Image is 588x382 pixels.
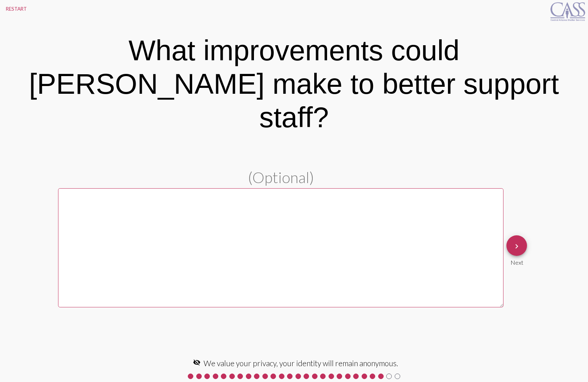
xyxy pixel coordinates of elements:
[193,358,201,366] mat-icon: visibility_off
[204,358,398,368] span: We value your privacy, your identity will remain anonymous.
[506,256,527,266] div: Next
[512,242,521,251] mat-icon: keyboard_arrow_right
[549,2,586,21] img: CASS-logo_BLUE_WEB.png
[11,34,577,134] div: What improvements could [PERSON_NAME] make to better support staff?
[248,168,314,186] span: (Optional)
